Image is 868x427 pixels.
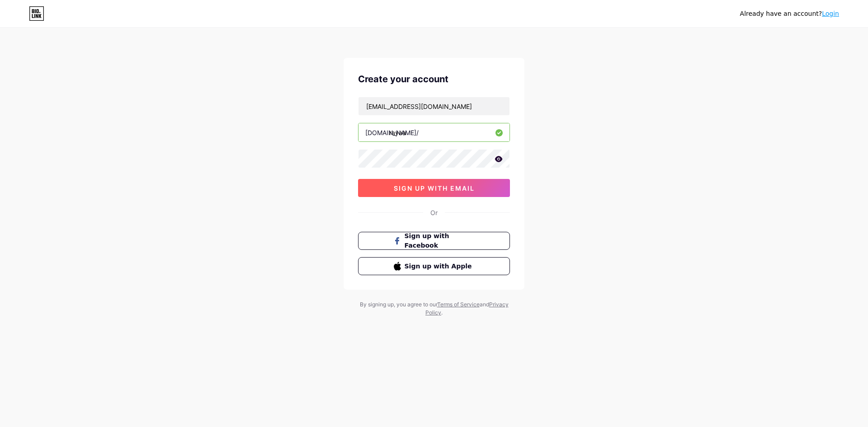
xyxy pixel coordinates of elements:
div: By signing up, you agree to our and . [357,300,511,317]
a: Terms of Service [437,301,480,308]
button: sign up with email [358,179,510,197]
button: Sign up with Apple [358,257,510,275]
a: Login [822,10,839,17]
span: sign up with email [394,184,475,192]
span: Sign up with Facebook [405,231,475,250]
div: Or [430,208,438,217]
span: Sign up with Apple [405,262,475,271]
input: Email [359,97,509,115]
button: Sign up with Facebook [358,232,510,250]
input: username [359,123,509,141]
div: [DOMAIN_NAME]/ [365,128,419,137]
div: Create your account [358,72,510,86]
div: Already have an account? [740,9,839,19]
